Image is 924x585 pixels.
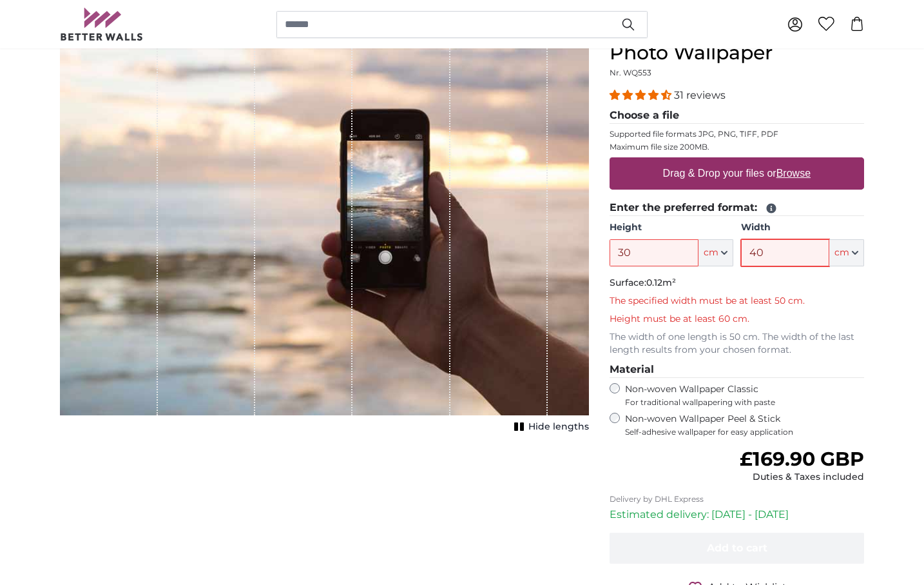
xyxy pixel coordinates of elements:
[610,108,864,124] legend: Choose a file
[625,427,864,437] span: Self-adhesive wallpaper for easy application
[698,239,733,266] button: cm
[610,89,674,101] span: 4.32 stars
[674,89,726,101] span: 31 reviews
[610,533,864,564] button: Add to cart
[740,447,864,471] span: £169.90 GBP
[707,542,767,554] span: Add to cart
[60,8,144,41] img: Betterwalls
[610,295,864,308] p: The specified width must be at least 50 cm.
[829,239,864,266] button: cm
[740,471,864,484] div: Duties & Taxes included
[610,494,864,504] p: Delivery by DHL Express
[610,313,864,326] p: Height must be at least 60 cm.
[704,246,718,259] span: cm
[528,421,589,433] span: Hide lengths
[510,418,589,436] button: Hide lengths
[610,362,864,378] legend: Material
[625,397,864,408] span: For traditional wallpapering with paste
[610,277,864,290] p: Surface:
[776,168,811,179] u: Browse
[610,200,864,216] legend: Enter the preferred format:
[834,246,849,259] span: cm
[658,161,816,186] label: Drag & Drop your files or
[625,383,864,408] label: Non-woven Wallpaper Classic
[60,18,589,436] div: 1 of 1
[625,413,864,437] label: Non-woven Wallpaper Peel & Stick
[741,221,864,234] label: Width
[610,507,864,522] p: Estimated delivery: [DATE] - [DATE]
[610,221,733,234] label: Height
[610,331,864,357] p: The width of one length is 50 cm. The width of the last length results from your chosen format.
[610,129,864,139] p: Supported file formats JPG, PNG, TIFF, PDF
[610,68,651,77] span: Nr. WQ553
[610,142,864,152] p: Maximum file size 200MB.
[646,277,676,288] span: 0.12m²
